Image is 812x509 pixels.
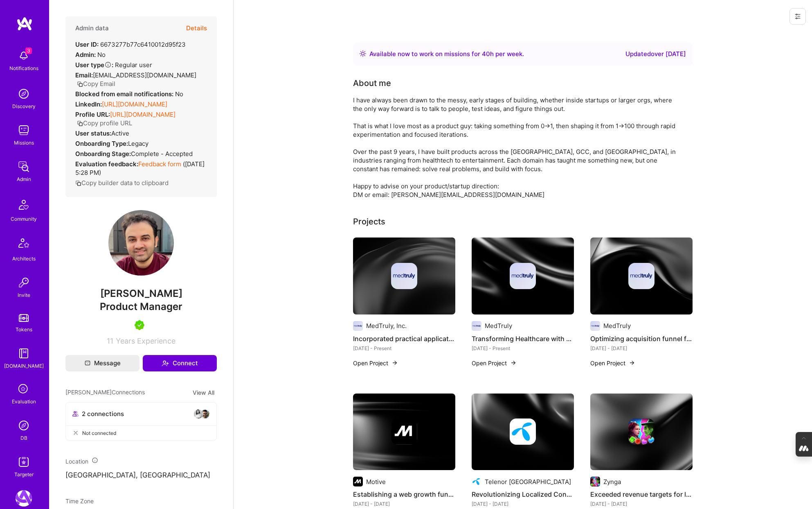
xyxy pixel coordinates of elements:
button: Details [186,16,207,40]
button: Connect [143,355,217,371]
span: [EMAIL_ADDRESS][DOMAIN_NAME] [93,71,196,79]
div: [DATE] - [DATE] [590,500,693,508]
div: Motive [366,477,386,486]
img: cover [353,238,455,314]
img: logo [16,16,33,31]
button: 2 connectionsavataravatarNot connected [65,402,217,441]
img: admin teamwork [16,158,32,175]
img: Invite [16,274,32,291]
h4: Admin data [75,25,109,32]
div: DB [20,434,27,442]
img: Availability [360,50,366,57]
div: Evaluation [12,397,36,406]
i: icon SelectionTeam [16,382,31,397]
span: legacy [128,140,148,147]
div: MedTruly [603,321,631,330]
div: Invite [18,291,30,299]
strong: Profile URL: [75,111,110,118]
img: Company logo [391,263,417,289]
span: Product Manager [100,301,182,312]
img: tokens [19,314,29,322]
a: [URL][DOMAIN_NAME] [102,100,167,108]
img: avatar [193,409,203,419]
img: cover [353,394,455,471]
strong: LinkedIn: [75,100,102,108]
i: icon CloseGray [72,430,79,436]
button: Copy Email [77,79,115,88]
span: Time Zone [65,498,94,504]
div: 6673277b77c6410012d95f23 [75,40,186,49]
i: Help [104,61,112,68]
img: Company logo [510,419,536,445]
div: Discovery [12,102,36,111]
span: [PERSON_NAME] [65,287,217,300]
span: Complete - Accepted [131,150,193,158]
img: Company logo [590,321,600,331]
img: avatar [200,409,210,419]
img: guide book [16,345,32,362]
div: I have always been drawn to the messy, early stages of building, whether inside startups or large... [353,96,680,199]
button: Open Project [590,359,635,367]
img: Company logo [472,321,481,331]
img: A.Teamer in Residence [135,320,144,330]
span: Active [111,129,129,137]
a: A.Team: Leading A.Team's Marketing & DemandGen [13,490,34,507]
span: 40 [482,50,490,58]
img: Company logo [391,419,417,445]
button: Open Project [353,359,398,367]
i: icon Copy [75,180,81,186]
strong: Admin: [75,51,96,59]
img: bell [16,48,32,64]
div: Architects [12,254,36,263]
button: Copy builder data to clipboard [75,179,169,187]
img: Skill Targeter [16,454,32,470]
h4: Revolutionizing Localized Content: Live TV/VOD Streaming Platform [472,489,574,500]
div: Telenor [GEOGRAPHIC_DATA] [485,477,571,486]
div: Zynga [603,477,621,486]
img: Admin Search [16,417,32,434]
img: Company logo [590,477,600,486]
div: Projects [353,215,385,228]
div: Available now to work on missions for h per week . [369,49,524,59]
strong: Onboarding Type: [75,140,128,147]
h4: Transforming Healthcare with a Remote Care Focused EHR System [472,333,574,344]
div: [DATE] - Present [353,344,455,353]
div: Admin [17,175,31,183]
i: icon Copy [77,81,83,87]
i: icon Connect [162,360,169,367]
img: Company logo [510,263,536,289]
img: User Avatar [108,210,174,276]
img: Company logo [353,321,363,331]
img: cover [590,394,693,471]
div: MedTruly, Inc. [366,321,407,330]
img: teamwork [16,122,32,138]
div: [DATE] - [DATE] [472,500,574,508]
a: Feedback form [138,160,181,168]
div: No [75,90,183,98]
img: arrow-right [510,360,517,366]
div: Regular user [75,61,152,69]
strong: User type : [75,61,113,69]
span: Years Experience [116,337,175,345]
div: Updated over [DATE] [625,49,686,59]
strong: Onboarding Stage: [75,150,131,158]
div: ( [DATE] 5:28 PM ) [75,160,207,177]
img: cover [472,238,574,314]
span: 3 [25,48,32,54]
img: Company logo [628,263,655,289]
i: icon Copy [77,120,83,127]
button: Open Project [472,359,517,367]
strong: Email: [75,71,93,79]
h4: Exceeded revenue targets for licensed puzzle game [590,489,693,500]
h4: Incorporated practical applications of AI and ML in various settings [353,333,455,344]
div: [DATE] - [DATE] [590,344,693,353]
img: Company logo [472,477,481,486]
div: Missions [14,138,34,147]
button: Message [65,355,139,371]
div: About me [353,77,391,89]
div: Community [11,215,37,223]
h4: Optimizing acquisition funnel for healthcare startup [590,333,693,344]
button: View All [190,388,217,397]
div: [DATE] - Present [472,344,574,353]
div: Location [65,457,217,466]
